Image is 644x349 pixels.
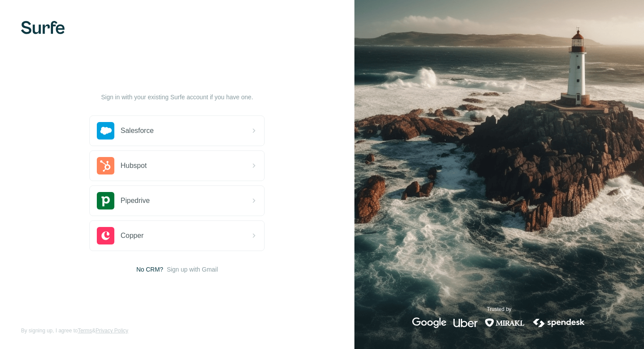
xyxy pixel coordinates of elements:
[453,318,478,328] img: uber's logo
[89,75,265,89] h1: Let’s get started!
[97,227,114,244] img: copper's logo
[532,318,586,328] img: spendesk's logo
[136,265,163,274] span: No CRM?
[97,157,114,174] img: hubspot's logo
[101,93,253,101] p: Sign in with your existing Surfe account if you have one.
[21,327,128,335] span: By signing up, I agree to &
[97,192,114,209] img: pipedrive's logo
[487,305,511,313] p: Trusted by
[97,122,114,140] img: salesforce's logo
[485,318,525,328] img: mirakl's logo
[78,328,92,334] a: Terms
[120,195,150,206] span: Pipedrive
[96,328,128,334] a: Privacy Policy
[21,21,65,34] img: Surfe's logo
[167,265,218,274] button: Sign up with Gmail
[120,161,147,171] span: Hubspot
[120,230,143,241] span: Copper
[120,126,154,136] span: Salesforce
[412,318,446,328] img: google's logo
